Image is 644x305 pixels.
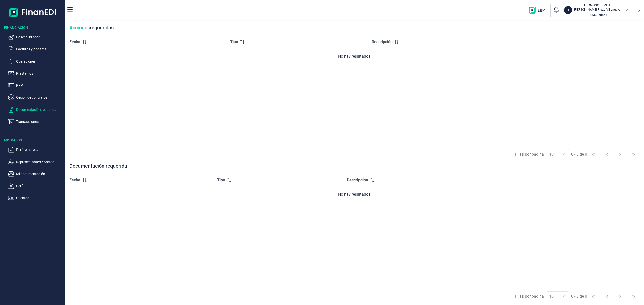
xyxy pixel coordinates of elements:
[571,294,587,298] span: 0 - 0 de 0
[557,292,569,301] div: Choose
[8,147,63,153] button: Perfil empresa
[69,53,640,59] div: No hay resultados.
[8,171,63,177] button: Mi documentación
[571,152,587,156] span: 0 - 0 de 0
[16,94,63,100] p: Cesión de contratos
[8,94,63,100] button: Cesión de contratos
[614,290,626,302] button: Next Page
[69,191,640,197] div: No hay resultados.
[601,290,613,302] button: Previous Page
[8,183,63,189] button: Perfil
[69,39,80,45] span: Fecha
[16,46,63,52] p: Facturas y pagarés
[8,119,63,125] button: Transacciones
[8,70,63,76] button: Préstamos
[16,195,63,201] p: Cuentas
[16,147,63,153] p: Perfil empresa
[8,195,63,201] button: Cuentas
[372,39,393,45] span: Descripción
[16,82,63,88] p: PPP
[588,13,607,17] small: Copiar cif
[566,8,570,13] p: TE
[515,151,544,157] div: Filas por página
[627,148,639,160] button: Last Page
[588,290,600,302] button: First Page
[16,34,63,40] p: Poseer librador
[529,7,548,14] img: erp
[16,119,63,125] p: Transacciones
[8,159,63,165] button: Representantes / Socios
[217,177,225,183] span: Tipo
[16,70,63,76] p: Préstamos
[16,159,63,165] p: Representantes / Socios
[8,58,63,64] button: Operaciones
[564,3,629,18] button: TETECNOSOLFRI SL[PERSON_NAME] Plaza Villanueva(B83326884)
[65,21,644,35] div: requeridas
[515,293,544,299] div: Filas por página
[9,4,56,20] img: Logo de aplicación
[557,149,569,159] div: Choose
[347,177,368,183] span: Descripción
[69,177,80,183] span: Fecha
[8,82,63,88] button: PPP
[614,148,626,160] button: Next Page
[574,3,621,8] h3: TECNOSOLFRI SL
[588,148,600,160] button: First Page
[16,58,63,64] p: Operaciones
[574,8,621,12] p: [PERSON_NAME] Plaza Villanueva
[627,290,639,302] button: Last Page
[65,163,644,173] div: Documentación requerida
[601,148,613,160] button: Previous Page
[8,46,63,52] button: Facturas y pagarés
[16,171,63,177] p: Mi documentación
[8,107,63,113] button: Documentación requerida
[16,183,63,189] p: Perfil
[8,34,63,40] button: Poseer librador
[16,107,63,113] p: Documentación requerida
[69,25,90,31] span: Acciones
[230,39,238,45] span: Tipo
